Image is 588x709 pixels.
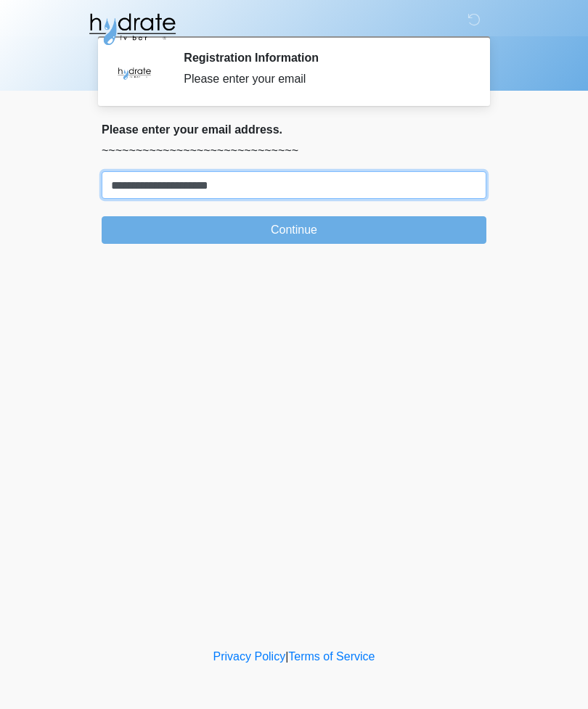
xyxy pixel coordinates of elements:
a: Terms of Service [288,650,375,663]
a: | [285,650,288,663]
img: Hydrate IV Bar - Fort Collins Logo [87,11,177,47]
img: Agent Avatar [113,51,156,94]
a: Privacy Policy [213,650,286,663]
p: ~~~~~~~~~~~~~~~~~~~~~~~~~~~~~ [102,142,486,160]
div: Please enter your email [184,70,465,88]
button: Continue [102,216,486,244]
h2: Please enter your email address. [102,123,486,136]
